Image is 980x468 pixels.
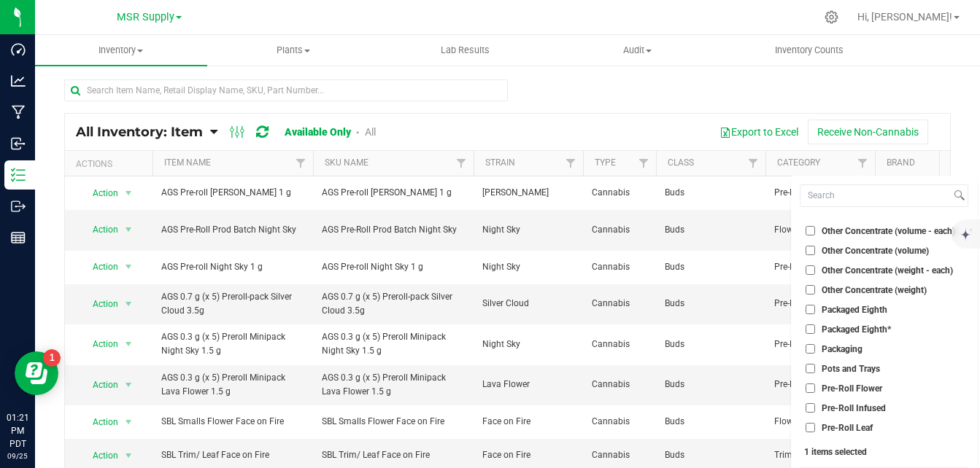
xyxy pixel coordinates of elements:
[822,266,953,275] span: Other Concentrate (weight - each)
[289,151,313,176] a: Filter
[322,330,465,358] span: AGS 0.3 g (x 5) Preroll Minipack Night Sky 1.5 g
[665,448,757,462] span: Buds
[117,11,174,23] span: MSR Supply
[806,305,815,314] input: Packaged Eighth
[208,44,379,57] span: Plants
[421,44,509,57] span: Lab Results
[806,423,815,432] input: Pre-Roll Leaf
[665,297,757,311] span: Buds
[774,186,866,200] span: Pre-Roll Flower
[7,451,28,461] p: 09/25
[482,415,574,429] span: Face on Fire
[592,260,647,274] span: Cannabis
[668,157,694,168] a: Class
[80,183,119,203] span: Action
[822,305,887,314] span: Packaged Eighth
[11,136,26,151] inline-svg: Inbound
[774,260,866,274] span: Pre-Roll Flower
[76,159,147,169] div: Actions
[482,378,574,391] span: Lava Flower
[80,445,119,466] span: Action
[595,157,616,168] a: Type
[161,415,304,429] span: SBL Smalls Flower Face on Fire
[592,338,647,351] span: Cannabis
[80,412,119,432] span: Action
[774,448,866,462] span: Trim/ Leaf
[15,351,58,395] iframe: Resource center
[11,168,26,182] inline-svg: Inventory
[11,199,26,214] inline-svg: Outbound
[592,415,647,429] span: Cannabis
[120,294,138,314] span: select
[592,297,647,311] span: Cannabis
[120,445,138,466] span: select
[723,35,895,66] a: Inventory Counts
[482,260,574,274] span: Night Sky
[857,11,952,23] span: Hi, [PERSON_NAME]!
[755,44,863,57] span: Inventory Counts
[322,290,465,318] span: AGS 0.7 g (x 5) Preroll-pack Silver Cloud 3.5g
[774,415,866,429] span: Flower
[632,151,656,176] a: Filter
[806,344,815,354] input: Packaging
[80,375,119,395] span: Action
[322,260,465,274] span: AGS Pre-roll Night Sky 1 g
[161,448,304,462] span: SBL Trim/ Leaf Face on Fire
[822,10,841,24] div: Manage settings
[822,384,882,393] span: Pre-Roll Flower
[822,246,929,255] span: Other Concentrate (volume)
[806,364,815,373] input: Pots and Trays
[592,448,647,462] span: Cannabis
[806,265,815,275] input: Other Concentrate (weight - each)
[665,223,757,237] span: Buds
[774,338,866,351] span: Pre-Roll Flower
[80,257,119,277] span: Action
[35,35,207,66] a: Inventory
[120,412,138,432] span: select
[851,151,875,176] a: Filter
[76,124,210,140] a: All Inventory: Item
[822,404,886,413] span: Pre-Roll Infused
[822,286,927,295] span: Other Concentrate (weight)
[822,424,873,432] span: Pre-Roll Leaf
[822,364,880,373] span: Pots and Trays
[80,294,119,314] span: Action
[80,334,119,354] span: Action
[665,378,757,391] span: Buds
[11,74,26,88] inline-svg: Analytics
[665,338,757,351] span: Buds
[806,383,815,393] input: Pre-Roll Flower
[322,415,465,429] span: SBL Smalls Flower Face on Fire
[64,79,508,101] input: Search Item Name, Retail Display Name, SKU, Part Number...
[322,448,465,462] span: SBL Trim/ Leaf Face on Fire
[665,186,757,200] span: Buds
[379,35,552,66] a: Lab Results
[80,219,119,240] span: Action
[806,226,815,235] input: Other Concentrate (volume - each)
[808,120,928,144] button: Receive Non-Cannabis
[365,126,376,138] a: All
[482,448,574,462] span: Face on Fire
[285,126,351,138] a: Available Only
[774,297,866,311] span: Pre-Roll Flower
[120,375,138,395] span: select
[665,415,757,429] span: Buds
[11,105,26,120] inline-svg: Manufacturing
[11,42,26,57] inline-svg: Dashboard
[800,185,951,206] input: Search
[777,157,820,168] a: Category
[822,345,863,354] span: Packaging
[482,338,574,351] span: Night Sky
[806,403,815,413] input: Pre-Roll Infused
[592,186,647,200] span: Cannabis
[774,223,866,237] span: Flower
[665,260,757,274] span: Buds
[322,186,465,200] span: AGS Pre-roll [PERSON_NAME] 1 g
[450,151,474,176] a: Filter
[161,290,304,318] span: AGS 0.7 g (x 5) Preroll-pack Silver Cloud 3.5g
[161,260,304,274] span: AGS Pre-roll Night Sky 1 g
[741,151,765,176] a: Filter
[710,120,808,144] button: Export to Excel
[822,325,891,334] span: Packaged Eighth*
